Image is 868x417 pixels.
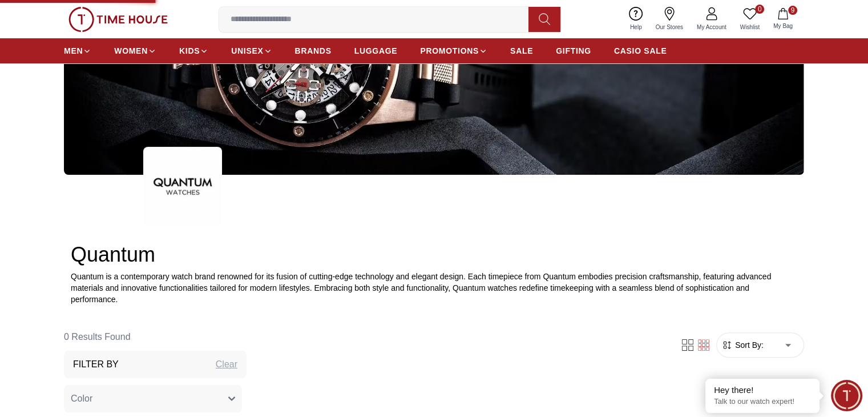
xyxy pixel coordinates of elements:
[623,5,649,34] a: Help
[64,323,247,351] h6: 0 Results Found
[295,45,332,57] span: BRANDS
[556,45,591,57] span: GIFTING
[556,41,591,61] a: GIFTING
[766,6,800,33] button: 9My Bag
[354,45,398,57] span: LUGGAGE
[614,45,667,57] span: CASIO SALE
[614,41,667,61] a: CASIO SALE
[216,358,237,371] div: Clear
[231,45,263,57] span: UNISEX
[420,45,479,57] span: PROMOTIONS
[179,41,208,61] a: KIDS
[64,45,83,57] span: MEN
[71,243,797,266] h2: Quantum
[510,45,533,57] span: SALE
[68,7,168,32] img: ...
[510,41,533,61] a: SALE
[64,41,91,61] a: MEN
[143,147,222,226] img: ...
[73,358,119,371] h3: Filter By
[354,41,398,61] a: LUGGAGE
[769,22,797,30] span: My Bag
[788,6,797,15] span: 9
[420,41,487,61] a: PROMOTIONS
[114,45,148,57] span: WOMEN
[71,392,92,406] span: Color
[692,23,731,31] span: My Account
[714,397,811,407] p: Talk to our watch expert!
[831,380,862,411] div: Chat Widget
[733,5,766,34] a: 0Wishlist
[736,23,764,31] span: Wishlist
[651,23,688,31] span: Our Stores
[625,23,647,31] span: Help
[733,339,764,351] span: Sort By:
[231,41,272,61] a: UNISEX
[295,41,332,61] a: BRANDS
[71,271,797,305] p: Quantum is a contemporary watch brand renowned for its fusion of cutting-edge technology and eleg...
[649,5,690,34] a: Our Stores
[179,45,200,57] span: KIDS
[714,384,811,396] div: Hey there!
[755,5,764,14] span: 0
[721,339,764,351] button: Sort By:
[114,41,156,61] a: WOMEN
[64,385,242,412] button: Color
